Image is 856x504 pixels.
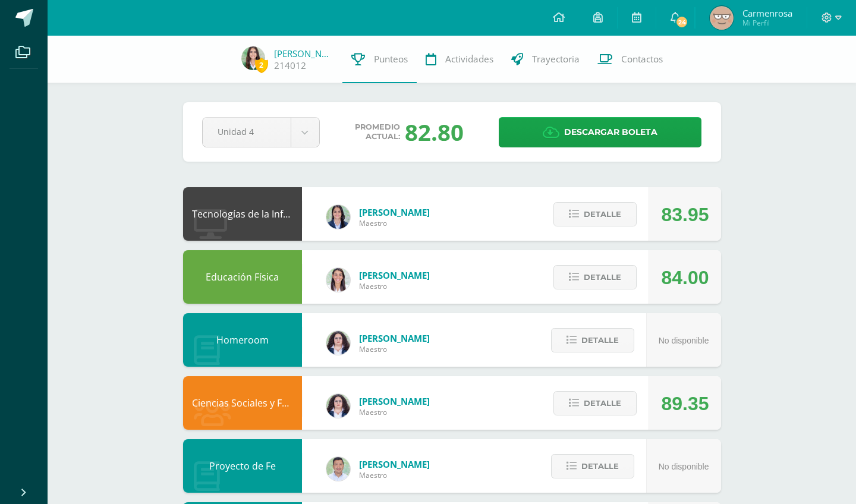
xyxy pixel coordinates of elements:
[675,15,688,29] span: 24
[241,46,265,70] img: 40459abb1604f01767fa3ae9c461ad83.png
[359,407,430,417] span: Maestro
[417,36,502,83] a: Actividades
[742,7,792,19] span: Carmenrosa
[374,53,408,65] span: Punteos
[553,265,637,289] button: Detalle
[183,313,302,367] div: Homeroom
[359,206,430,218] span: [PERSON_NAME]
[342,36,417,83] a: Punteos
[659,336,709,345] span: No disponible
[661,377,709,430] div: 89.35
[742,18,792,28] span: Mi Perfil
[405,116,464,147] div: 82.80
[553,391,637,415] button: Detalle
[359,281,430,291] span: Maestro
[274,48,333,59] a: [PERSON_NAME]
[661,188,709,241] div: 83.95
[218,118,276,146] span: Unidad 4
[584,266,621,288] span: Detalle
[621,53,663,65] span: Contactos
[326,457,350,481] img: 585d333ccf69bb1c6e5868c8cef08dba.png
[502,36,588,83] a: Trayectoria
[584,203,621,225] span: Detalle
[255,58,268,73] span: 2
[359,458,430,470] span: [PERSON_NAME]
[581,329,619,351] span: Detalle
[326,268,350,292] img: 68dbb99899dc55733cac1a14d9d2f825.png
[551,454,634,478] button: Detalle
[183,250,302,304] div: Educación Física
[359,332,430,344] span: [PERSON_NAME]
[661,251,709,304] div: 84.00
[710,6,734,30] img: 9c985a67a065490b763b888f5ada6da6.png
[659,462,709,471] span: No disponible
[359,218,430,228] span: Maestro
[588,36,672,83] a: Contactos
[326,394,350,418] img: ba02aa29de7e60e5f6614f4096ff8928.png
[183,376,302,430] div: Ciencias Sociales y Formación Ciudadana
[581,455,619,477] span: Detalle
[584,392,621,414] span: Detalle
[355,122,400,141] span: Promedio actual:
[359,344,430,354] span: Maestro
[326,205,350,229] img: 7489ccb779e23ff9f2c3e89c21f82ed0.png
[183,439,302,493] div: Proyecto de Fe
[532,53,580,65] span: Trayectoria
[553,202,637,226] button: Detalle
[326,331,350,355] img: ba02aa29de7e60e5f6614f4096ff8928.png
[499,117,701,147] a: Descargar boleta
[203,118,319,147] a: Unidad 4
[359,269,430,281] span: [PERSON_NAME]
[183,187,302,241] div: Tecnologías de la Información y Comunicación: Computación
[551,328,634,352] button: Detalle
[564,118,657,147] span: Descargar boleta
[274,59,306,72] a: 214012
[445,53,493,65] span: Actividades
[359,395,430,407] span: [PERSON_NAME]
[359,470,430,480] span: Maestro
